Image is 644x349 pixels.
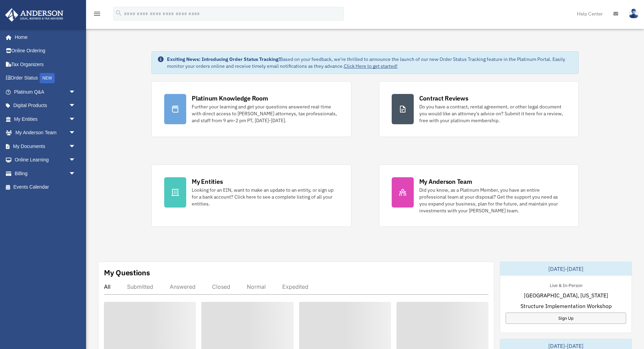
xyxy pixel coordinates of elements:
[419,94,468,103] div: Contract Reviews
[151,165,351,227] a: My Entities Looking for an EIN, want to make an update to an entity, or sign up for a bank accoun...
[419,103,566,124] div: Do you have a contract, rental agreement, or other legal document you would like an attorney's ad...
[151,81,351,137] a: Platinum Knowledge Room Further your learning and get your questions answered real-time with dire...
[379,165,579,227] a: My Anderson Team Did you know, as a Platinum Member, you have an entire professional team at your...
[167,56,573,70] div: Based on your feedback, we're thrilled to announce the launch of our new Order Status Tracking fe...
[192,187,338,207] div: Looking for an EIN, want to make an update to an entity, or sign up for a bank account? Click her...
[104,267,150,278] div: My Questions
[5,153,86,167] a: Online Learningarrow_drop_down
[40,73,55,83] div: NEW
[379,81,579,137] a: Contract Reviews Do you have a contract, rental agreement, or other legal document you would like...
[5,30,83,44] a: Home
[629,9,639,19] img: User Pic
[115,9,123,17] i: search
[344,63,398,69] a: Click Here to get started!
[69,112,83,126] span: arrow_drop_down
[282,283,308,290] div: Expedited
[5,139,86,153] a: My Documentsarrow_drop_down
[69,153,83,167] span: arrow_drop_down
[5,180,86,194] a: Events Calendar
[419,177,472,186] div: My Anderson Team
[544,281,588,288] div: Live & In-Person
[69,167,83,181] span: arrow_drop_down
[500,262,632,276] div: [DATE]-[DATE]
[5,126,86,140] a: My Anderson Teamarrow_drop_down
[5,112,86,126] a: My Entitiesarrow_drop_down
[69,126,83,140] span: arrow_drop_down
[3,8,65,22] img: Anderson Advisors Platinum Portal
[93,10,101,18] i: menu
[5,44,86,58] a: Online Ordering
[93,12,101,18] a: menu
[5,167,86,180] a: Billingarrow_drop_down
[192,177,223,186] div: My Entities
[5,57,86,71] a: Tax Organizers
[520,302,612,310] span: Structure Implementation Workshop
[5,85,86,99] a: Platinum Q&Aarrow_drop_down
[69,85,83,99] span: arrow_drop_down
[104,283,110,290] div: All
[192,94,268,103] div: Platinum Knowledge Room
[419,187,566,214] div: Did you know, as a Platinum Member, you have an entire professional team at your disposal? Get th...
[247,283,266,290] div: Normal
[69,99,83,113] span: arrow_drop_down
[506,313,626,324] a: Sign Up
[127,283,153,290] div: Submitted
[69,139,83,154] span: arrow_drop_down
[524,291,608,299] span: [GEOGRAPHIC_DATA], [US_STATE]
[170,283,196,290] div: Answered
[5,71,86,85] a: Order StatusNEW
[167,56,280,62] strong: Exciting News: Introducing Order Status Tracking!
[5,99,86,113] a: Digital Productsarrow_drop_down
[212,283,230,290] div: Closed
[192,103,338,124] div: Further your learning and get your questions answered real-time with direct access to [PERSON_NAM...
